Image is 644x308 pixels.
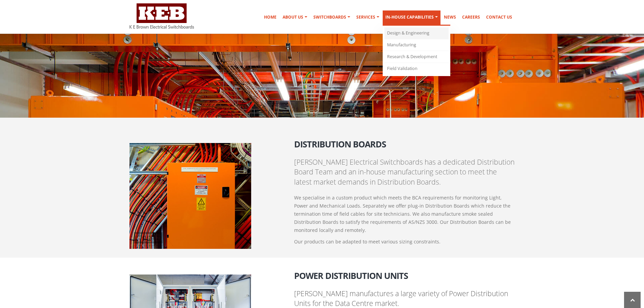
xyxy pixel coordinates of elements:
a: News [441,10,459,24]
a: Contact Us [483,10,515,24]
a: Services [354,10,382,24]
a: Manufacturing [384,39,449,51]
a: About Us [280,10,310,24]
a: Field Validation [384,63,449,74]
img: K E Brown Electrical Switchboards [129,3,194,29]
h2: Power Distribution Units [294,266,515,280]
a: Design & Engineering [384,27,449,39]
a: Home [261,10,279,24]
a: In-house Capabilities [383,10,440,26]
h2: Distribution Boards [294,135,515,149]
p: We specialise in a custom product which meets the BCA requirements for monitoring Light, Power an... [294,194,515,234]
a: Careers [459,10,483,24]
p: Our products can be adapted to meet various sizing constraints. [294,238,515,246]
a: Research & Development [384,51,449,63]
a: Switchboards [311,10,353,24]
p: [PERSON_NAME] Electrical Switchboards has a dedicated Distribution Board Team and an in-house man... [294,157,515,187]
